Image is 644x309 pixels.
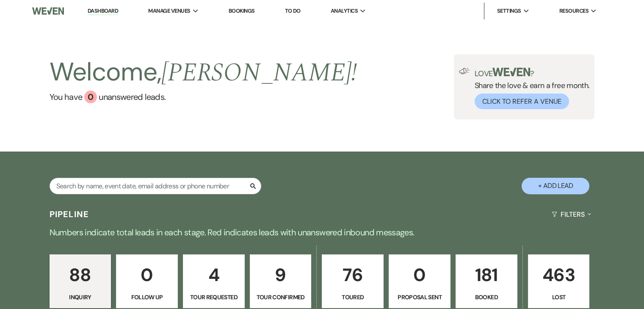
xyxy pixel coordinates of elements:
span: [PERSON_NAME] ! [161,53,357,92]
span: Settings [497,7,521,15]
p: 463 [533,261,584,289]
p: 4 [188,261,239,289]
a: 76Toured [322,254,384,309]
a: 0Proposal Sent [389,254,451,309]
p: Love ? [475,68,590,77]
a: Dashboard [88,7,118,15]
p: Booked [461,292,512,302]
button: + Add Lead [522,178,589,194]
p: Tour Requested [188,292,239,302]
input: Search by name, event date, email address or phone number [50,178,261,194]
p: 181 [461,261,512,289]
a: Bookings [229,7,255,14]
button: Click to Refer a Venue [475,94,569,109]
p: Proposal Sent [394,292,445,302]
h3: Pipeline [50,208,89,220]
a: To Do [285,7,301,14]
p: 0 [394,261,445,289]
p: Tour Confirmed [255,292,306,302]
img: loud-speaker-illustration.svg [459,68,470,74]
a: 0Follow Up [116,254,178,309]
img: weven-logo-green.svg [492,68,530,76]
a: 463Lost [528,254,590,309]
div: Share the love & earn a free month. [470,68,590,109]
span: Resources [559,7,589,15]
button: Filters [548,203,594,226]
a: 9Tour Confirmed [250,254,312,309]
p: 9 [255,261,306,289]
h2: Welcome, [50,54,357,91]
p: 0 [122,261,172,289]
p: Toured [327,292,378,302]
p: Follow Up [122,292,172,302]
p: Numbers indicate total leads in each stage. Red indicates leads with unanswered inbound messages. [17,226,627,239]
div: 0 [84,91,97,103]
a: 181Booked [456,254,517,309]
p: 76 [327,261,378,289]
a: You have 0 unanswered leads. [50,91,357,103]
span: Analytics [331,7,358,15]
img: Weven Logo [32,2,64,20]
span: Manage Venues [148,7,190,15]
p: Lost [533,292,584,302]
p: 88 [55,261,106,289]
a: 88Inquiry [50,254,111,309]
p: Inquiry [55,292,106,302]
a: 4Tour Requested [183,254,245,309]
